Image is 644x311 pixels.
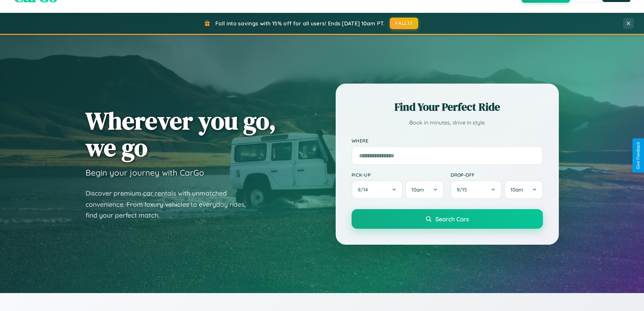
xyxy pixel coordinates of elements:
h3: Begin your journey with CarGo [86,168,204,178]
span: 9 / 15 [457,186,470,193]
p: Book in minutes, drive in style [352,118,543,128]
span: 10am [411,186,424,193]
label: Drop-off [451,172,543,178]
button: 10am [405,180,444,199]
span: Fall into savings with 15% off for all users! Ends [DATE] 10am PT. [215,20,385,27]
div: Give Feedback [636,142,641,169]
button: Search Cars [352,209,543,229]
p: Discover premium car rentals with unmatched convenience. From luxury vehicles to everyday rides, ... [86,188,255,221]
label: Where [352,138,543,143]
button: 9/14 [352,180,403,199]
span: 10am [510,186,523,193]
span: Search Cars [435,215,469,223]
button: FALL15 [390,18,418,29]
button: 9/15 [451,180,502,199]
span: 9 / 14 [358,186,371,193]
h2: Find Your Perfect Ride [352,99,543,114]
button: 10am [504,180,543,199]
h1: Wherever you go, we go [86,107,276,161]
label: Pick-up [352,172,444,178]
